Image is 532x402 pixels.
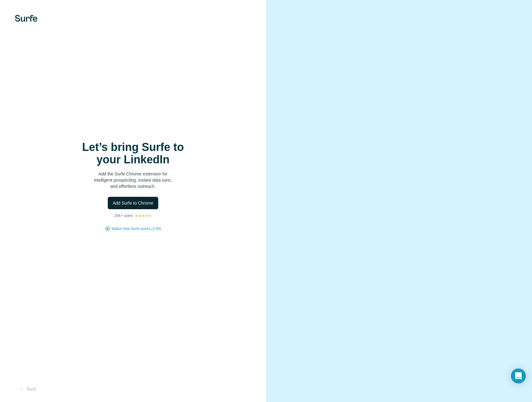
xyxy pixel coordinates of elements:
[134,214,152,218] img: Rating Stars
[71,171,195,189] p: Add the Surfe Chrome extension for intelligent prospecting, instant data sync, and effortless out...
[113,200,154,206] span: Add Surfe to Chrome
[15,383,41,395] button: Back
[511,369,526,383] div: Open Intercom Messenger
[15,15,37,22] img: Surfe's logo
[71,141,195,166] h1: Let’s bring Surfe to your LinkedIn
[114,213,133,219] p: 25K+ users
[111,226,161,232] button: Watch how Surfe works (1:58)
[108,197,159,209] button: Add Surfe to Chrome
